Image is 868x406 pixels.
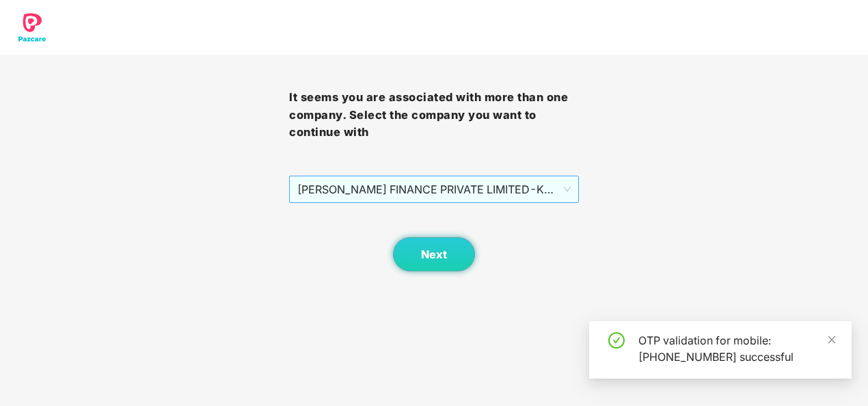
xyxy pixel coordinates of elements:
[289,89,578,141] h3: It seems you are associated with more than one company. Select the company you want to continue with
[297,176,570,202] span: [PERSON_NAME] FINANCE PRIVATE LIMITED - KF100007 - ADMIN
[608,332,625,349] span: check-circle
[827,335,837,344] span: close
[638,332,835,365] div: OTP validation for mobile: [PHONE_NUMBER] successful
[393,237,475,271] button: Next
[421,248,447,261] span: Next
